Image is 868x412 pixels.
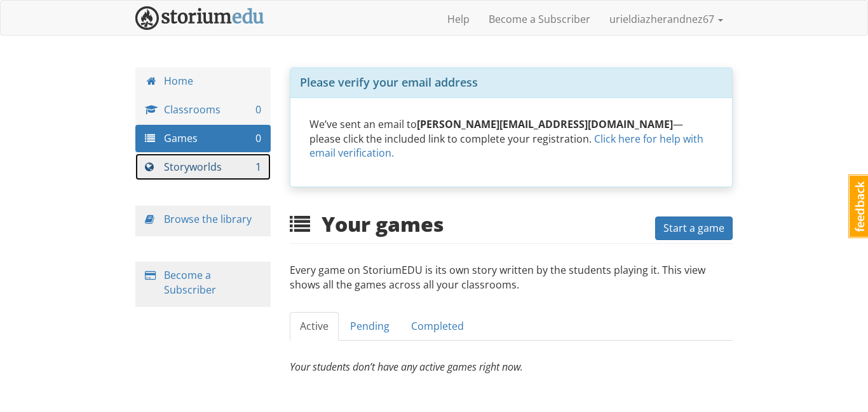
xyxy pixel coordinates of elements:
a: Become a Subscriber [164,268,216,297]
span: Please verify your email address [300,75,478,90]
button: Start a game [655,217,733,240]
strong: [PERSON_NAME][EMAIL_ADDRESS][DOMAIN_NAME] [417,117,673,131]
a: Classrooms 0 [135,96,271,124]
span: 0 [255,131,261,146]
p: Every game on StoriumEDU is its own story written by the students playing it. This view shows all... [290,263,733,305]
a: Completed [401,312,474,341]
a: Browse the library [164,212,252,226]
span: Start a game [663,221,724,235]
em: Your students don’t have any active games right now. [290,360,523,374]
a: Active [290,312,339,341]
a: urieldiazherandnez67 [600,3,733,35]
p: We’ve sent an email to — please click the included link to complete your registration. [309,117,714,161]
a: Click here for help with email verification. [309,132,703,160]
span: 0 [255,103,261,117]
img: StoriumEDU [135,6,264,30]
a: Storyworlds 1 [135,153,271,181]
a: Help [438,3,479,35]
a: Pending [340,312,400,341]
a: Games 0 [135,125,271,152]
a: Home [135,67,271,95]
h2: Your games [290,213,444,235]
span: 1 [255,160,261,174]
a: Become a Subscriber [479,3,600,35]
